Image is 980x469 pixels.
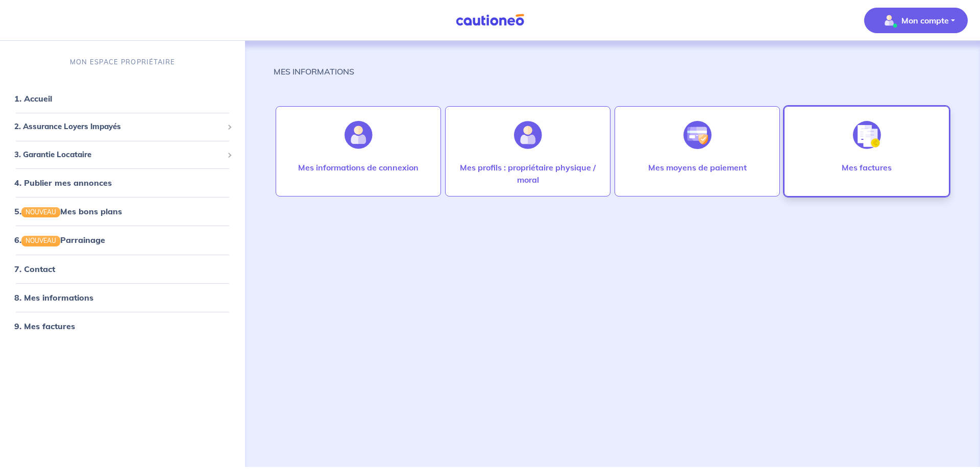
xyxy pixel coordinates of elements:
div: 4. Publier mes annonces [4,172,241,193]
p: Mes profils : propriétaire physique / moral [456,161,600,186]
a: 7. Contact [14,263,55,274]
div: 2. Assurance Loyers Impayés [4,117,241,137]
div: 8. Mes informations [4,287,241,307]
p: Mon compte [901,14,949,27]
div: 5.NOUVEAUMes bons plans [4,201,241,221]
a: 6.NOUVEAUParrainage [14,235,105,245]
a: 9. Mes factures [14,320,75,331]
a: 1. Accueil [14,93,52,104]
a: 5.NOUVEAUMes bons plans [14,206,122,216]
img: illu_invoice.svg [853,121,881,149]
div: 1. Accueil [4,88,241,109]
button: illu_account_valid_menu.svgMon compte [864,8,968,33]
div: 6.NOUVEAUParrainage [4,230,241,250]
img: illu_account.svg [345,121,373,149]
a: 4. Publier mes annonces [14,178,112,188]
div: 3. Garantie Locataire [4,145,241,165]
p: Mes moyens de paiement [648,161,747,174]
p: Mes factures [842,161,892,174]
span: 3. Garantie Locataire [14,149,223,161]
img: Cautioneo [452,14,528,27]
img: illu_credit_card_no_anim.svg [683,121,712,149]
p: Mes informations de connexion [298,161,419,174]
div: 9. Mes factures [4,315,241,336]
div: 7. Contact [4,258,241,279]
p: MES INFORMATIONS [274,65,354,78]
a: 8. Mes informations [14,292,93,302]
p: MON ESPACE PROPRIÉTAIRE [70,57,175,67]
span: 2. Assurance Loyers Impayés [14,121,223,133]
img: illu_account_valid_menu.svg [881,12,897,29]
img: illu_account_add.svg [514,121,542,149]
